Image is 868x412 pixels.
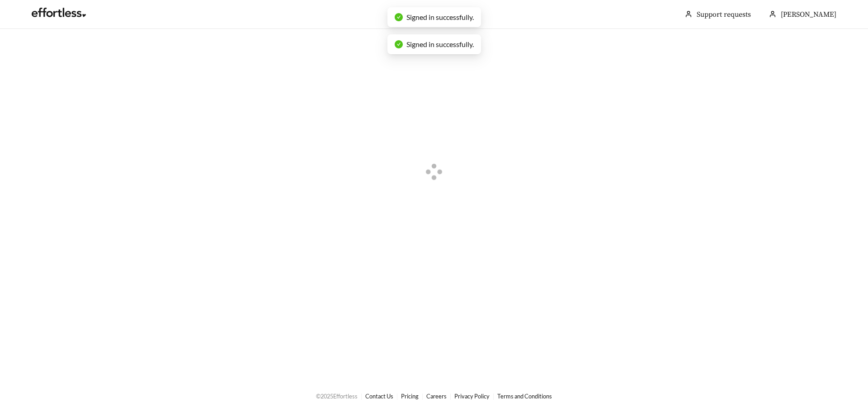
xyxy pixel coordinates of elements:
[781,10,836,19] span: [PERSON_NAME]
[497,393,552,400] a: Terms and Conditions
[426,393,447,400] a: Careers
[406,13,474,21] span: Signed in successfully.
[395,40,403,48] span: check-circle
[365,393,393,400] a: Contact Us
[401,393,419,400] a: Pricing
[454,393,490,400] a: Privacy Policy
[406,40,474,48] span: Signed in successfully.
[697,10,751,19] a: Support requests
[316,393,358,400] span: © 2025 Effortless
[395,13,403,21] span: check-circle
